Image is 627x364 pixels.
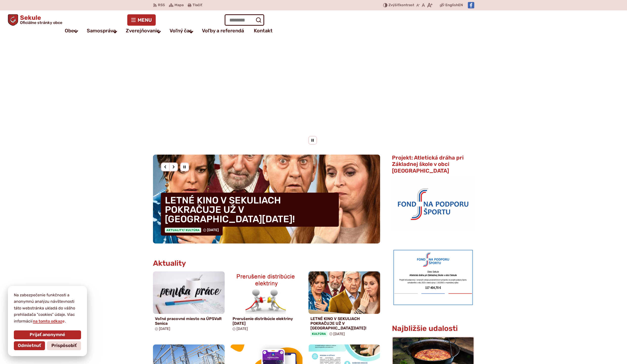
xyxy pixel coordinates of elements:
span: [DATE] [333,332,345,336]
button: Otvoriť podmenu pre Zverejňovanie [153,26,165,38]
h4: Voľné pracovné miesto na ÚPSVaR Senica [155,316,223,326]
a: Voľby a referendá [202,26,244,36]
button: Odmietnuť [14,341,45,350]
span: Prijať anonymné [30,332,65,338]
span: RSS [158,2,165,8]
img: draha.png [392,248,474,306]
img: Prejsť na Facebook stránku [468,2,474,8]
button: Otvoriť podmenu pre [70,26,82,37]
a: Kontakt [254,26,273,36]
a: Voľné pracovné miesto na ÚPSVaR Senica [DATE] [153,271,225,333]
span: Prispôsobiť [51,343,77,348]
span: Menu [138,18,152,22]
h3: Aktuality [153,259,186,267]
span: kontrast [389,3,414,7]
h4: LETNÉ KINO V SEKULIACH POKRAČUJE UŽ V [GEOGRAPHIC_DATA][DATE]! [161,193,339,227]
span: Oficiálne stránky obce [20,21,62,25]
img: logo_fnps.png [392,177,474,230]
a: LETNÉ KINO V SEKULIACH POKRAČUJE UŽ V [GEOGRAPHIC_DATA][DATE]! Aktuality/ Kultúra [DATE] [153,155,380,243]
h4: Prerušenie distribúcie elektriny [DATE] [233,316,301,326]
p: Na zabezpečenie funkčnosti a anonymnú analýzu návštevnosti táto webstránka ukladá do vášho prehli... [14,292,81,324]
a: na tomto odkaze [32,319,65,324]
span: [DATE] [207,228,219,232]
a: Logo Sekule, prejsť na domovskú stránku. [8,14,62,26]
a: Obec [65,26,77,36]
h1: Sekule [18,15,62,25]
span: Projekt: Atletická dráha pri Základnej škole v obci [GEOGRAPHIC_DATA] [392,154,464,174]
span: [DATE] [237,327,248,331]
span: Kultúra [310,331,327,336]
a: Voľný čas [170,26,192,36]
button: Otvoriť podmenu pre [109,26,121,38]
span: Odmietnuť [18,343,41,348]
a: English EN [444,2,464,8]
span: / Kultúra [183,228,200,232]
button: Otvoriť podmenu pre [186,26,197,38]
button: Menu [127,14,156,26]
img: Prejsť na domovskú stránku [8,14,18,26]
a: Zverejňovanie [126,26,160,36]
span: Aktuality [165,228,201,233]
span: Mapa [174,2,184,8]
h3: Najbližšie udalosti [392,324,458,333]
button: Prispôsobiť [47,341,81,350]
span: Tlačiť [193,3,202,7]
div: Pozastaviť pohyb slajdera [308,136,317,145]
div: Pozastaviť pohyb slajdera [180,162,189,171]
span: Zvýšiť [389,3,399,7]
a: Samospráva [87,26,116,36]
span: EN [458,2,463,8]
a: Prerušenie distribúcie elektriny [DATE] [DATE] [231,271,303,333]
a: LETNÉ KINO V SEKULIACH POKRAČUJE UŽ V [GEOGRAPHIC_DATA][DATE]! Kultúra [DATE] [308,271,380,339]
h4: LETNÉ KINO V SEKULIACH POKRAČUJE UŽ V [GEOGRAPHIC_DATA][DATE]! [310,316,378,331]
span: [DATE] [159,327,170,331]
span: English [445,2,458,8]
button: Prijať anonymné [14,330,81,339]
